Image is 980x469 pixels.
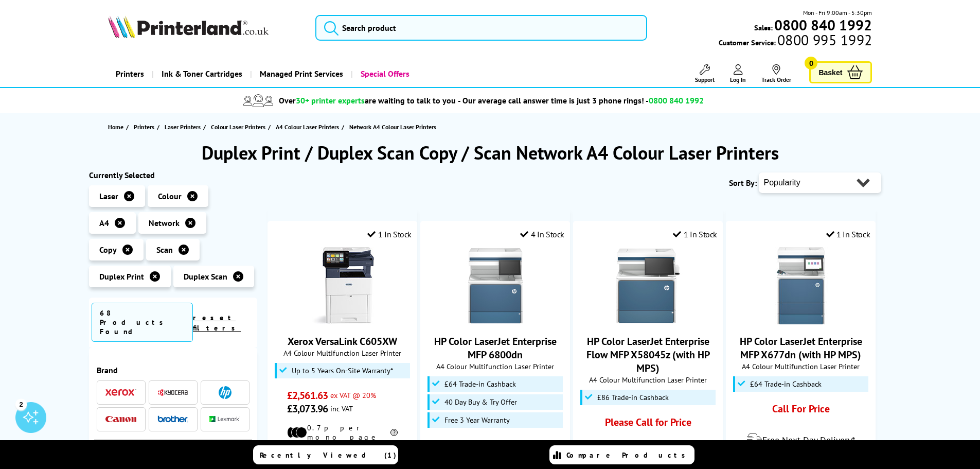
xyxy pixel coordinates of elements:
span: Recently Viewed (1) [260,450,397,460]
span: A4 Colour Multifunction Laser Printer [273,348,412,358]
a: Lexmark [209,413,240,426]
span: Mon - Fri 9:00am - 5:30pm [803,8,872,18]
span: Network [149,218,180,228]
a: HP Color LaserJet Enterprise MFP 6800dn [457,316,534,326]
span: Colour [158,191,182,201]
a: Track Order [761,64,791,83]
span: Up to 5 Years On-Site Warranty* [292,367,393,375]
a: Support [695,64,715,83]
a: Recently Viewed (1) [253,445,398,464]
span: A4 Colour Multifunction Laser Printer [732,361,870,371]
a: HP [209,386,240,399]
a: Laser Printers [165,121,203,132]
a: Xerox [105,386,136,399]
a: HP Color LaserJet Enterprise Flow MFP X58045z (with HP MPS) [610,316,687,326]
img: HP Color LaserJet Enterprise MFP 6800dn [457,247,534,324]
span: A4 [99,218,109,228]
a: Compare Products [549,445,694,464]
a: HP Color LaserJet Enterprise MFP 6800dn [434,335,557,361]
span: 30+ printer experts [296,95,365,106]
span: ex VAT @ 20% [330,390,376,400]
a: Xerox VersaLink C605XW [304,316,381,326]
a: Canon [105,413,136,426]
span: Laser [99,191,118,201]
img: HP Color LaserJet Enterprise Flow MFP X58045z (with HP MPS) [610,247,687,324]
span: Scan [156,245,173,255]
div: Call For Price [745,402,856,421]
div: 2 [15,398,27,410]
span: Laser Printers [165,121,201,132]
img: Brother [157,415,188,423]
a: reset filters [193,313,241,333]
span: Duplex Print [99,271,144,282]
div: 1 In Stock [367,229,412,239]
a: HP Color LaserJet Enterprise Flow MFP X58045z (with HP MPS) [586,335,710,375]
img: Xerox VersaLink C605XW [304,247,381,324]
span: £3,073.96 [287,402,328,415]
span: £86 Trade-in Cashback [597,393,669,402]
a: Basket 0 [809,61,872,83]
h1: Duplex Print / Duplex Scan Copy / Scan Network A4 Colour Laser Printers [89,141,892,165]
a: Printers [108,61,152,87]
a: A4 Colour Laser Printers [276,121,342,132]
div: Please Call for Price [593,415,703,434]
a: Printers [134,121,157,132]
span: 0800 840 1992 [649,95,704,106]
span: £64 Trade-in Cashback [444,380,516,388]
div: modal_delivery [579,439,717,468]
a: Home [108,121,126,132]
span: 0 [805,57,817,70]
div: 1 In Stock [826,229,870,239]
a: Ink & Toner Cartridges [152,61,250,87]
a: Kyocera [157,386,188,399]
a: Special Offers [351,61,417,87]
div: Currently Selected [89,170,258,180]
span: Printers [134,121,154,132]
span: Log In [730,76,746,83]
span: Colour Laser Printers [211,121,265,132]
img: Canon [105,416,136,423]
span: 68 Products Found [92,303,193,342]
a: Printerland Logo [108,15,303,40]
span: 40 Day Buy & Try Offer [444,398,517,406]
a: Xerox VersaLink C605XW [288,335,397,348]
img: Xerox [105,389,136,396]
span: Over are waiting to talk to you [279,95,456,106]
div: Brand [97,365,250,375]
span: Copy [99,245,117,255]
input: Search product [315,15,647,41]
a: HP Color LaserJet Enterprise MFP X677dn (with HP MPS) [762,316,840,326]
img: HP Color LaserJet Enterprise MFP X677dn (with HP MPS) [762,247,840,324]
span: £2,666.58 [440,438,480,451]
span: Compare Products [566,450,691,460]
span: Free 3 Year Warranty [444,416,510,424]
span: £2,561.63 [287,389,328,402]
span: Basket [818,65,842,79]
span: Network A4 Colour Laser Printers [349,123,436,131]
span: Customer Service: [719,35,872,47]
span: inc VAT [330,404,353,413]
span: 0800 995 1992 [776,35,872,45]
span: - Our average call answer time is just 3 phone rings! - [458,95,704,106]
img: Kyocera [157,389,188,396]
div: modal_delivery [732,426,870,455]
div: 1 In Stock [673,229,717,239]
span: Sort By: [729,178,757,188]
img: Printerland Logo [108,15,269,38]
a: Brother [157,413,188,426]
span: Duplex Scan [184,271,227,282]
a: Managed Print Services [250,61,351,87]
a: HP Color LaserJet Enterprise MFP X677dn (with HP MPS) [740,335,862,361]
span: A4 Colour Multifunction Laser Printer [426,361,564,371]
div: 4 In Stock [520,229,564,239]
span: £64 Trade-in Cashback [750,380,822,388]
b: 0800 840 1992 [774,15,872,34]
a: Colour Laser Printers [211,121,268,132]
a: 0800 840 1992 [773,20,872,30]
img: Lexmark [209,416,240,422]
img: HP [219,386,231,399]
span: A4 Colour Multifunction Laser Printer [579,375,717,385]
li: 0.7p per mono page [287,423,398,442]
span: Support [695,76,715,83]
a: Log In [730,64,746,83]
